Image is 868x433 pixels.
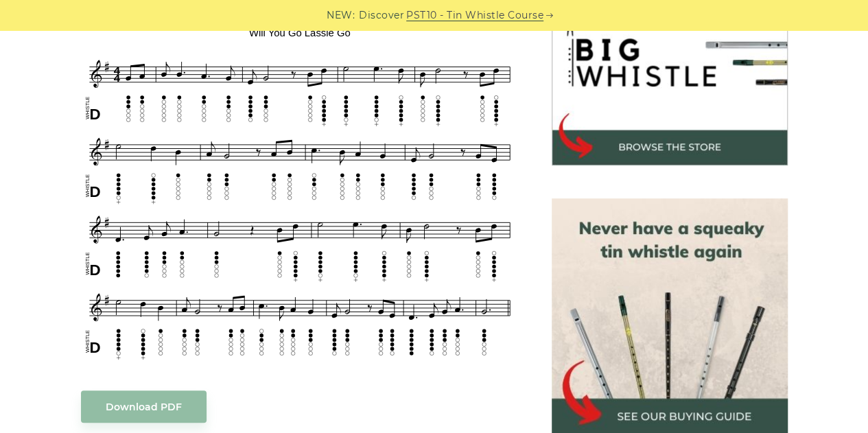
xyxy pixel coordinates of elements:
a: PST10 - Tin Whistle Course [406,8,543,23]
a: Download PDF [81,390,207,423]
span: NEW: [327,8,355,23]
span: Discover [359,8,404,23]
img: Wild Mountain Thyme Tin Whistle Tab & Sheet Music [81,8,519,363]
